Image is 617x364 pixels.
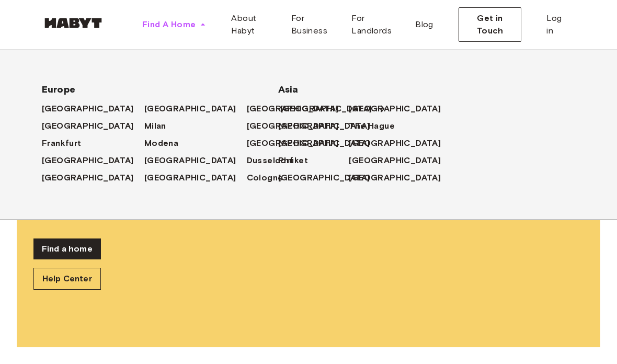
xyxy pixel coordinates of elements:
a: For Business [283,8,344,42]
a: About Habyt [223,8,282,42]
a: Frankfurt [42,138,92,150]
a: [GEOGRAPHIC_DATA] [349,138,451,150]
span: [GEOGRAPHIC_DATA] [278,172,370,185]
span: [GEOGRAPHIC_DATA] [278,138,370,150]
span: Cologne [247,172,283,185]
span: [GEOGRAPHIC_DATA] [247,103,339,116]
a: [GEOGRAPHIC_DATA] [349,103,451,116]
a: [GEOGRAPHIC_DATA] [144,155,247,167]
a: Log in [538,8,575,42]
span: [GEOGRAPHIC_DATA] [42,103,134,116]
button: Find A Home [134,15,214,36]
span: [GEOGRAPHIC_DATA] [247,120,339,133]
span: Asia [278,84,339,96]
a: [GEOGRAPHIC_DATA] [247,120,349,133]
span: Get in Touch [467,13,513,38]
span: [GEOGRAPHIC_DATA] [42,155,134,167]
span: About Habyt [231,13,274,38]
span: [GEOGRAPHIC_DATA] [349,103,441,116]
span: For Business [291,13,335,38]
span: [GEOGRAPHIC_DATA] [42,172,134,185]
span: [GEOGRAPHIC_DATA] [144,103,236,116]
a: [GEOGRAPHIC_DATA] [278,120,381,133]
span: Log in [546,13,567,38]
a: Milan [144,120,177,133]
a: Cologne [247,172,294,185]
a: Blog [407,8,442,42]
span: Frankfurt [42,138,82,150]
a: [GEOGRAPHIC_DATA] [278,172,381,185]
span: [GEOGRAPHIC_DATA] [349,172,441,185]
a: Find a home [33,239,101,260]
span: Modena [144,138,178,150]
a: For Landlords [343,8,407,42]
a: [GEOGRAPHIC_DATA] [42,172,144,185]
a: [GEOGRAPHIC_DATA] [280,103,383,116]
span: [GEOGRAPHIC_DATA] [280,103,372,116]
a: [GEOGRAPHIC_DATA] [42,155,144,167]
span: [GEOGRAPHIC_DATA] [144,155,236,167]
span: [GEOGRAPHIC_DATA] [42,120,134,133]
a: [GEOGRAPHIC_DATA] [247,103,349,116]
a: [GEOGRAPHIC_DATA] [349,172,451,185]
span: Phuket [278,155,308,167]
a: [GEOGRAPHIC_DATA] [144,103,247,116]
span: [GEOGRAPHIC_DATA] [278,120,370,133]
a: [GEOGRAPHIC_DATA] [144,172,247,185]
span: [GEOGRAPHIC_DATA] [247,138,339,150]
a: [GEOGRAPHIC_DATA] [349,155,451,167]
span: [GEOGRAPHIC_DATA] [144,172,236,185]
a: Dusseldorf [247,155,304,167]
a: [GEOGRAPHIC_DATA] [247,138,349,150]
span: [GEOGRAPHIC_DATA] [349,155,441,167]
a: [GEOGRAPHIC_DATA] [42,120,144,133]
span: For Landlords [351,13,398,38]
a: [GEOGRAPHIC_DATA] [278,138,381,150]
span: Milan [144,120,166,133]
span: Dusseldorf [247,155,294,167]
span: Blog [415,19,433,31]
a: Help Center [33,268,101,290]
span: Europe [42,84,245,96]
img: Habyt [42,18,105,29]
a: [GEOGRAPHIC_DATA] [42,103,144,116]
a: Modena [144,138,189,150]
a: Phuket [278,155,318,167]
button: Get in Touch [459,8,522,42]
a: The Hague [349,120,405,133]
span: Find A Home [142,19,196,31]
span: [GEOGRAPHIC_DATA] [349,138,441,150]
